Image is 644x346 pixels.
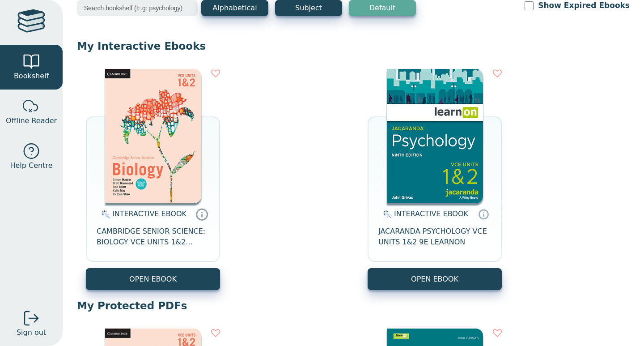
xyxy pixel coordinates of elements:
img: c9bfab9e-4093-ea11-a992-0272d098c78b.png [105,69,201,203]
p: My Interactive Ebooks [77,39,630,53]
span: INTERACTIVE EBOOK [394,209,468,218]
button: OPEN EBOOK [368,268,502,290]
a: Interactive eBooks are accessed online via the publisher’s portal. They contain interactive resou... [478,209,489,219]
span: JACARANDA PSYCHOLOGY VCE UNITS 1&2 9E LEARNON [378,226,491,248]
img: interactive.svg [381,209,392,220]
span: Help Centre [10,160,52,171]
p: My Protected PDFs [77,299,630,312]
a: Interactive eBooks are accessed online via the publisher’s portal. They contain interactive resou... [195,208,208,221]
button: OPEN EBOOK [86,268,220,290]
span: Bookshelf [14,71,49,81]
img: 5dbb8fc4-eac2-4bdb-8cd5-a7394438c953.jpg [387,69,483,203]
span: CAMBRIDGE SENIOR SCIENCE: BIOLOGY VCE UNITS 1&2 STUDENT EBOOK [97,226,209,248]
span: INTERACTIVE EBOOK [112,209,186,218]
img: interactive.svg [99,209,110,220]
span: Offline Reader [6,115,57,126]
span: Sign out [17,327,46,338]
